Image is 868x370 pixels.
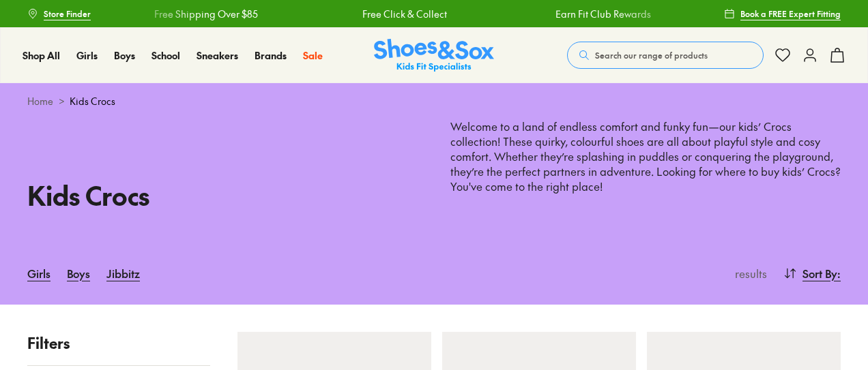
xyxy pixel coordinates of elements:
[27,176,418,215] h1: Kids Crocs
[151,48,180,62] span: School
[374,39,494,72] img: SNS_Logo_Responsive.svg
[151,48,180,63] a: School
[553,7,649,21] a: Earn Fit Club Rewards
[802,265,837,281] span: Sort By
[27,94,53,108] a: Home
[729,265,767,281] p: results
[27,332,210,354] p: Filters
[23,48,60,63] a: Shop All
[595,49,708,61] span: Search our range of products
[450,119,841,209] p: Welcome to a land of endless comfort and funky fun—our kids’ Crocs collection! These quirky, colo...
[70,94,115,108] span: Kids Crocs
[197,48,238,62] span: Sneakers
[76,48,98,63] a: Girls
[724,1,841,26] a: Book a FREE Expert Fitting
[303,48,323,63] a: Sale
[114,48,135,62] span: Boys
[27,258,50,288] a: Girls
[837,265,841,281] span: :
[255,48,287,62] span: Brands
[153,7,257,21] a: Free Shipping Over $85
[740,7,841,20] span: Book a FREE Expert Fitting
[567,42,764,69] button: Search our range of products
[197,48,238,63] a: Sneakers
[114,48,135,63] a: Boys
[106,258,140,288] a: Jibbitz
[783,258,841,288] button: Sort By:
[67,258,90,288] a: Boys
[23,48,60,62] span: Shop All
[374,39,494,72] a: Shoes & Sox
[27,1,91,26] a: Store Finder
[44,7,91,20] span: Store Finder
[76,48,98,62] span: Girls
[27,94,841,108] div: >
[361,7,446,21] a: Free Click & Collect
[303,48,323,62] span: Sale
[255,48,287,63] a: Brands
